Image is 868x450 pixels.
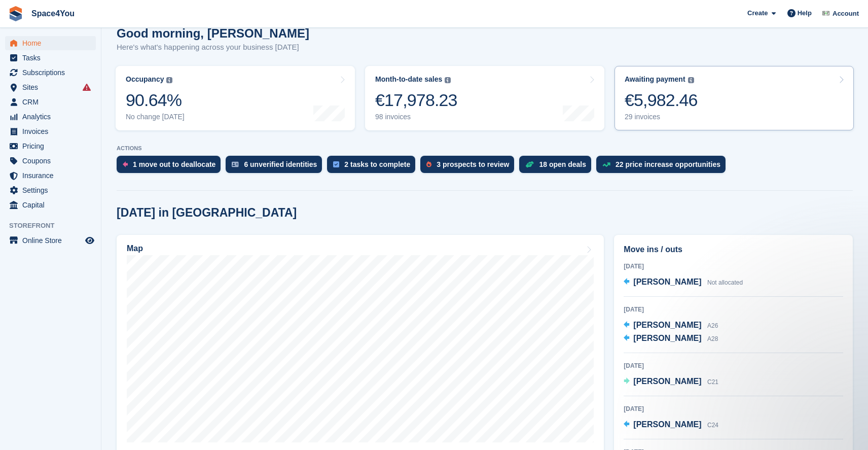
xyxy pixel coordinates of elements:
a: menu [5,51,96,65]
div: €5,982.46 [625,90,698,111]
img: move_outs_to_deallocate_icon-f764333ba52eb49d3ac5e1228854f67142a1ed5810a6f6cc68b1a99e826820c5.svg [123,161,128,167]
a: 22 price increase opportunities [596,156,731,178]
a: menu [5,198,96,212]
a: Preview store [84,234,96,247]
div: 3 prospects to review [437,160,509,168]
a: menu [5,183,96,197]
span: Pricing [22,139,83,153]
div: 1 move out to deallocate [133,160,215,168]
img: verify_identity-adf6edd0f0f0b5bbfe63781bf79b02c33cf7c696d77639b501bdc392416b5a36.svg [232,161,239,167]
a: menu [5,36,96,50]
a: menu [5,168,96,183]
h2: Map [127,244,143,253]
span: Capital [22,198,83,212]
a: Awaiting payment €5,982.46 29 invoices [614,66,854,130]
span: [PERSON_NAME] [633,377,701,386]
div: [DATE] [624,361,843,370]
div: 6 unverified identities [244,160,317,168]
span: Sites [22,80,83,94]
div: [DATE] [624,262,843,271]
span: Create [747,8,768,18]
a: Space4You [27,5,79,22]
a: menu [5,233,96,248]
div: Awaiting payment [625,75,685,84]
span: Tasks [22,51,83,65]
span: CRM [22,95,83,109]
span: Analytics [22,110,83,124]
a: [PERSON_NAME] C21 [624,375,718,389]
img: prospect-51fa495bee0391a8d652442698ab0144808aea92771e9ea1ae160a38d050c398.svg [426,161,431,167]
div: €17,978.23 [375,90,457,111]
div: 90.64% [126,90,185,111]
img: deal-1b604bf984904fb50ccaf53a9ad4b4a5d6e5aea283cecdc64d6e3604feb123c2.svg [525,161,534,168]
div: [DATE] [624,404,843,413]
h2: Move ins / outs [624,244,843,256]
p: ACTIONS [117,145,853,152]
div: Occupancy [126,75,164,84]
a: 1 move out to deallocate [117,156,226,178]
a: 6 unverified identities [226,156,327,178]
img: icon-info-grey-7440780725fd019a000dd9b08b2336e03edf1995a4989e88bcd33f0948082b44.svg [445,77,451,83]
div: Month-to-date sales [375,75,442,84]
i: Smart entry sync failures have occurred [83,83,91,91]
span: [PERSON_NAME] [633,278,701,286]
a: menu [5,124,96,139]
a: [PERSON_NAME] A28 [624,332,718,345]
span: Insurance [22,168,83,183]
a: menu [5,139,96,153]
a: [PERSON_NAME] Not allocated [624,276,743,289]
div: 22 price increase opportunities [616,160,720,168]
span: Coupons [22,154,83,168]
a: 18 open deals [519,156,596,178]
a: [PERSON_NAME] C24 [624,419,718,432]
span: C24 [707,422,718,429]
div: 29 invoices [625,113,698,121]
a: Month-to-date sales €17,978.23 98 invoices [365,66,604,130]
a: menu [5,110,96,124]
img: icon-info-grey-7440780725fd019a000dd9b08b2336e03edf1995a4989e88bcd33f0948082b44.svg [166,77,172,83]
div: 2 tasks to complete [344,160,410,168]
img: price_increase_opportunities-93ffe204e8149a01c8c9dc8f82e8f89637d9d84a8eef4429ea346261dce0b2c0.svg [602,162,610,167]
span: Invoices [22,124,83,139]
span: Help [798,8,812,18]
h1: Good morning, [PERSON_NAME] [117,26,309,40]
a: menu [5,80,96,94]
span: [PERSON_NAME] [633,334,701,342]
a: [PERSON_NAME] A26 [624,319,718,332]
img: task-75834270c22a3079a89374b754ae025e5fb1db73e45f91037f5363f120a921f8.svg [333,161,339,167]
a: menu [5,95,96,109]
span: Settings [22,183,83,197]
a: Occupancy 90.64% No change [DATE] [116,66,355,130]
a: menu [5,154,96,168]
h2: [DATE] in [GEOGRAPHIC_DATA] [117,206,297,220]
span: Subscriptions [22,65,83,80]
span: Storefront [9,221,101,231]
span: Not allocated [707,279,743,286]
span: A26 [707,322,718,329]
span: [PERSON_NAME] [633,420,701,429]
a: menu [5,65,96,80]
p: Here's what's happening across your business [DATE] [117,42,309,53]
img: stora-icon-8386f47178a22dfd0bd8f6a31ec36ba5ce8667c1dd55bd0f319d3a0aa187defe.svg [8,6,23,21]
span: A28 [707,335,718,342]
span: [PERSON_NAME] [633,321,701,329]
div: 98 invoices [375,113,457,121]
a: 3 prospects to review [420,156,519,178]
a: 2 tasks to complete [327,156,420,178]
span: C21 [707,378,718,386]
span: Home [22,36,83,50]
img: Finn-Kristof Kausch [821,8,831,18]
img: icon-info-grey-7440780725fd019a000dd9b08b2336e03edf1995a4989e88bcd33f0948082b44.svg [688,77,694,83]
div: 18 open deals [539,160,586,168]
span: Online Store [22,233,83,248]
div: No change [DATE] [126,113,185,121]
div: [DATE] [624,305,843,314]
span: Account [833,9,859,19]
